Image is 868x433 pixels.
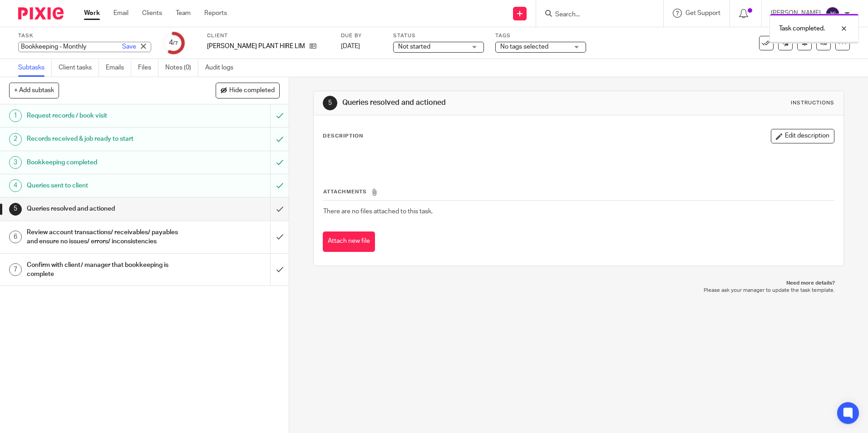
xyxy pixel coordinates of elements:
[323,189,367,194] span: Attachments
[323,208,433,215] span: There are no files attached to this task.
[322,287,834,294] p: Please ask your manager to update the task template.
[138,59,158,77] a: Files
[825,6,840,21] img: svg%3E
[27,179,183,192] h1: Queries sent to client
[27,258,183,281] h1: Confirm with client/ manager that bookkeeping is complete
[59,59,99,77] a: Client tasks
[229,87,275,94] span: Hide completed
[323,231,375,252] button: Attach new file
[500,44,548,50] span: No tags selected
[165,59,198,77] a: Notes (0)
[323,133,363,140] p: Description
[27,132,183,146] h1: Records received & job ready to start
[84,9,100,18] a: Work
[176,9,191,18] a: Team
[342,98,598,108] h1: Queries resolved and actioned
[771,129,834,143] button: Edit description
[207,32,330,39] label: Client
[207,42,305,51] p: [PERSON_NAME] PLANT HIRE LIMITED
[205,59,240,77] a: Audit logs
[9,263,22,276] div: 7
[322,280,834,287] p: Need more details?
[27,226,183,249] h1: Review account transactions/ receivables/ payables and ensure no issues/ errors/ inconsistencies
[27,109,183,123] h1: Request records / book visit
[9,133,22,146] div: 2
[18,42,151,52] div: Bookkeeping - Monthly
[341,43,360,49] span: [DATE]
[27,156,183,169] h1: Bookkeeping completed
[106,59,131,77] a: Emails
[9,203,22,216] div: 5
[122,42,136,51] a: Save
[398,44,430,50] span: Not started
[18,32,151,39] label: Task
[27,202,183,216] h1: Queries resolved and actioned
[173,41,178,46] small: /7
[341,32,382,39] label: Due by
[216,83,280,98] button: Hide completed
[9,231,22,243] div: 6
[9,179,22,192] div: 4
[113,9,128,18] a: Email
[169,38,178,48] div: 4
[393,32,484,39] label: Status
[9,109,22,122] div: 1
[9,156,22,169] div: 3
[204,9,227,18] a: Reports
[779,24,825,33] p: Task completed.
[323,96,337,110] div: 5
[142,9,162,18] a: Clients
[18,7,64,20] img: Pixie
[791,99,834,107] div: Instructions
[9,83,59,98] button: + Add subtask
[18,59,52,77] a: Subtasks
